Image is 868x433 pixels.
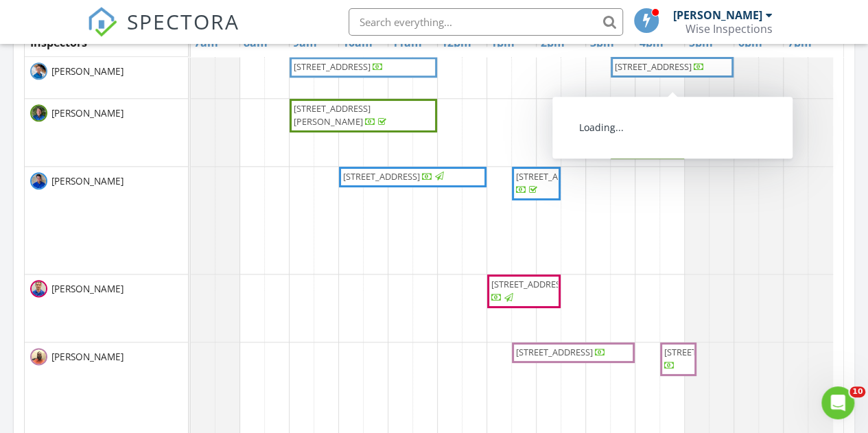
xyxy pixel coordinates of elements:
[491,278,568,290] span: [STREET_ADDRESS]
[615,60,692,73] span: [STREET_ADDRESS]
[673,8,762,22] div: [PERSON_NAME]
[30,104,47,121] img: greg_b.jpg
[821,386,854,419] iframe: Intercom live chat
[30,35,87,50] span: Inspectors
[30,348,47,365] img: michael_s.jpg
[87,7,117,37] img: The Best Home Inspection Software - Spectora
[127,7,239,36] span: SPECTORA
[87,19,239,47] a: SPECTORA
[516,170,593,183] span: [STREET_ADDRESS]
[49,350,126,364] span: [PERSON_NAME]
[30,172,47,189] img: tony_r.png
[685,22,773,36] div: Wise Inspections
[516,346,593,358] span: [STREET_ADDRESS]
[664,346,741,358] span: [STREET_ADDRESS]
[49,174,126,188] span: [PERSON_NAME]
[294,60,371,73] span: [STREET_ADDRESS]
[49,65,126,78] span: [PERSON_NAME]
[615,102,692,141] span: [STREET_ADDRESS][PERSON_NAME][PERSON_NAME]
[349,8,623,36] input: Search everything...
[30,280,47,297] img: jason_sch.png
[49,282,126,296] span: [PERSON_NAME]
[49,106,126,120] span: [PERSON_NAME]
[294,102,371,128] span: [STREET_ADDRESS][PERSON_NAME]
[30,62,47,80] img: pw_profile_shot.png
[343,170,420,183] span: [STREET_ADDRESS]
[849,386,865,397] span: 10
